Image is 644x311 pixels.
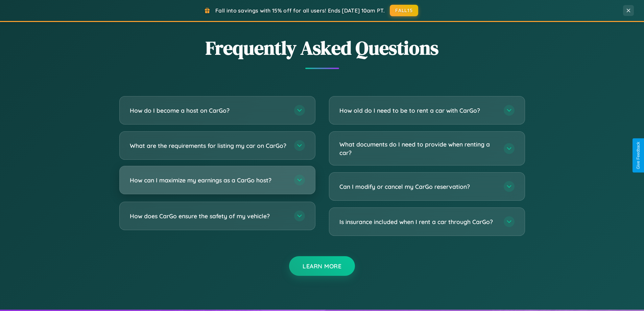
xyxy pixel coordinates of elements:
[130,141,287,150] h3: What are the requirements for listing my car on CarGo?
[215,7,385,14] span: Fall into savings with 15% off for all users! Ends [DATE] 10am PT.
[130,106,287,115] h3: How do I become a host on CarGo?
[119,35,525,61] h2: Frequently Asked Questions
[130,176,287,184] h3: How can I maximize my earnings as a CarGo host?
[289,256,355,276] button: Learn More
[339,182,497,191] h3: Can I modify or cancel my CarGo reservation?
[339,218,497,226] h3: Is insurance included when I rent a car through CarGo?
[130,212,287,220] h3: How does CarGo ensure the safety of my vehicle?
[339,106,497,115] h3: How old do I need to be to rent a car with CarGo?
[636,142,641,169] div: Give Feedback
[390,5,418,16] button: FALL15
[339,140,497,157] h3: What documents do I need to provide when renting a car?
